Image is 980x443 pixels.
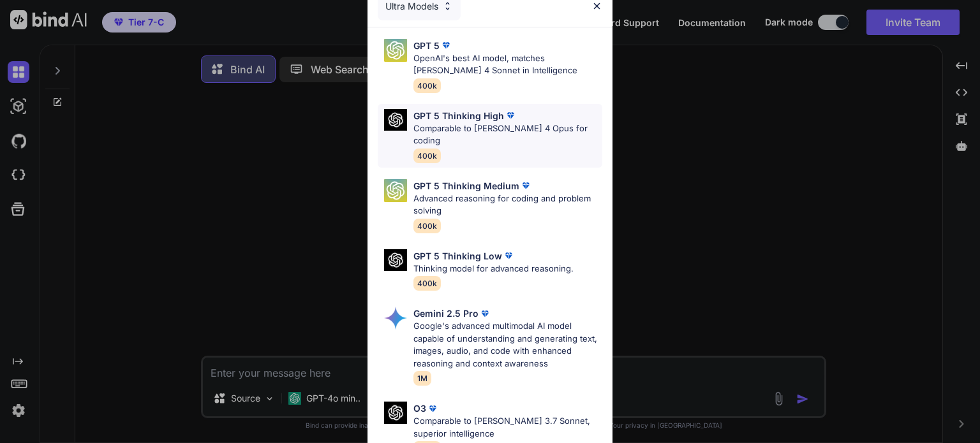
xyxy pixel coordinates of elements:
span: 400k [413,219,441,233]
p: Advanced reasoning for coding and problem solving [413,192,602,217]
p: Google's advanced multimodal AI model capable of understanding and generating text, images, audio... [413,320,602,370]
img: Pick Models [442,1,453,11]
img: Pick Models [384,307,407,330]
p: GPT 5 Thinking High [413,109,504,122]
p: Comparable to [PERSON_NAME] 3.7 Sonnet, superior intelligence [413,415,602,440]
img: premium [502,249,515,262]
img: close [591,1,602,11]
img: premium [440,39,452,52]
img: premium [519,179,532,192]
p: OpenAI's best AI model, matches [PERSON_NAME] 4 Sonnet in Intelligence [413,52,602,77]
span: 400k [413,78,441,93]
img: Pick Models [384,109,407,131]
img: Pick Models [384,249,407,272]
p: Gemini 2.5 Pro [413,307,479,320]
span: 1M [413,371,431,386]
p: GPT 5 [413,39,440,52]
p: GPT 5 Thinking Low [413,249,502,263]
p: Comparable to [PERSON_NAME] 4 Opus for coding [413,122,602,147]
p: Thinking model for advanced reasoning. [413,263,574,275]
img: premium [504,109,517,122]
img: premium [426,402,439,415]
img: Pick Models [384,402,407,424]
span: 400k [413,276,441,291]
span: 400k [413,149,441,163]
p: O3 [413,402,426,415]
img: Pick Models [384,39,407,62]
img: premium [479,307,491,320]
p: GPT 5 Thinking Medium [413,179,519,192]
img: Pick Models [384,179,407,202]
